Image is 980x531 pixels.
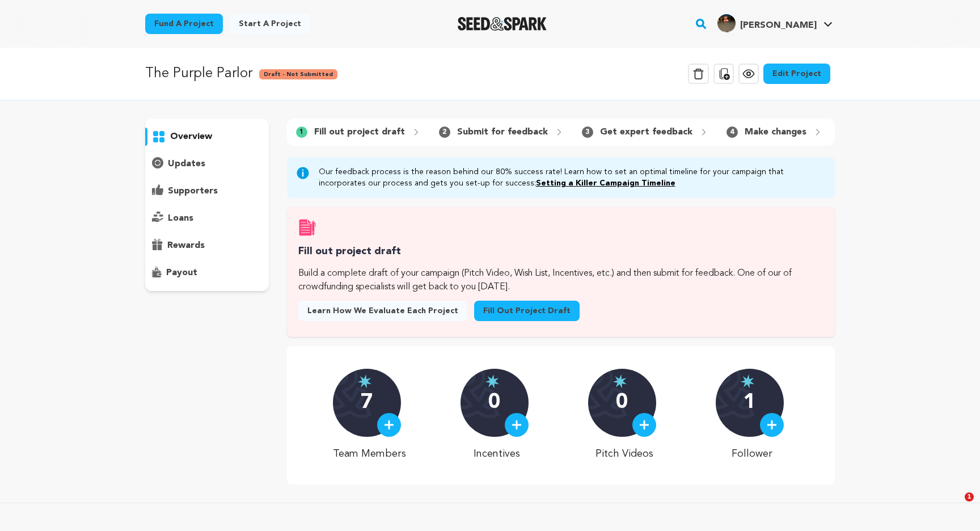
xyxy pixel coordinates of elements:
p: 1 [744,391,755,414]
p: loans [168,212,193,225]
p: Make changes [745,125,806,139]
span: Kyle F.'s Profile [715,12,835,36]
p: Incentives [461,446,534,462]
button: supporters [145,182,269,200]
a: Edit Project [763,64,830,84]
p: Fill out project draft [314,125,405,139]
div: Kyle F.'s Profile [717,14,817,32]
a: Kyle F.'s Profile [715,12,835,32]
h3: Fill out project draft [298,243,823,260]
p: Our feedback process is the reason behind our 80% success rate! Learn how to set an optimal timel... [319,166,826,189]
span: 1 [296,127,307,138]
a: Start a project [230,14,310,34]
p: 0 [488,391,500,414]
p: Team Members [333,446,406,462]
iframe: Intercom live chat [941,492,969,520]
a: Fill out project draft [474,301,580,321]
img: plus.svg [384,420,394,430]
p: Get expert feedback [600,125,692,139]
button: overview [145,128,269,146]
span: 4 [726,127,738,138]
span: 1 [965,492,974,501]
button: updates [145,155,269,173]
button: payout [145,264,269,282]
button: rewards [145,237,269,255]
p: Build a complete draft of your campaign (Pitch Video, Wish List, Incentives, etc.) and then submi... [298,267,823,294]
img: 3ddc8e209274f52f.jpg [717,14,736,32]
span: [PERSON_NAME] [740,21,817,30]
span: Learn how we evaluate each project [307,305,458,317]
img: Seed&Spark Logo Dark Mode [458,17,547,31]
p: The Purple Parlor [145,64,252,84]
a: Fund a project [145,14,223,34]
span: Draft - Not Submitted [259,69,337,79]
button: loans [145,209,269,227]
a: Seed&Spark Homepage [458,17,547,31]
p: 7 [361,391,373,414]
span: 2 [439,127,450,138]
p: rewards [167,239,205,252]
p: supporters [168,184,218,198]
p: payout [166,266,197,280]
p: updates [168,157,205,171]
p: Follower [716,446,789,462]
span: 3 [582,127,593,138]
img: plus.svg [767,420,777,430]
a: Learn how we evaluate each project [298,301,467,321]
a: Setting a Killer Campaign Timeline [536,179,675,187]
img: plus.svg [639,420,649,430]
p: overview [170,130,212,144]
img: plus.svg [512,420,522,430]
p: Pitch Videos [588,446,661,462]
p: 0 [616,391,628,414]
p: Submit for feedback [457,125,548,139]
